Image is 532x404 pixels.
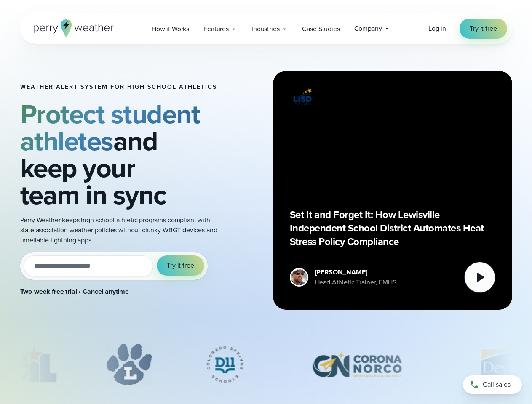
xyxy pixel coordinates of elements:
[193,343,257,385] img: Colorado-Springs-School-District.svg
[315,267,396,277] div: [PERSON_NAME]
[460,19,507,39] a: Try it free
[20,84,217,90] h1: Weather Alert System for High School Athletics
[20,215,217,245] p: Perry Weather keeps high school athletic programs compliant with state association weather polici...
[20,287,129,296] strong: Two-week free trial • Cancel anytime
[354,24,382,34] span: Company
[302,24,340,34] span: Case Studies
[193,343,257,385] div: 3 of 12
[167,260,194,271] span: Try it free
[315,277,396,287] div: Head Athletic Trainer, FMHS
[428,24,446,34] a: Log in
[203,24,229,34] span: Features
[463,375,522,394] a: Call sales
[20,343,512,390] div: slideshow
[291,269,307,285] img: cody-henschke-headshot
[483,380,511,390] span: Call sales
[297,343,417,385] div: 4 of 12
[152,24,189,34] span: How it Works
[106,343,152,385] div: 2 of 12
[290,88,315,106] img: Lewisville ISD logo
[20,101,217,208] h2: and keep your team in sync
[470,24,497,34] span: Try it free
[290,208,495,248] p: Set It and Forget It: How Lewisville Independent School District Automates Heat Stress Policy Com...
[295,20,347,37] a: Case Studies
[144,20,196,37] a: How it Works
[20,94,200,161] strong: Protect student athletes
[297,343,417,385] img: Corona-Norco-Unified-School-District.svg
[428,24,446,33] span: Log in
[157,255,204,276] button: Try it free
[251,24,279,34] span: Industries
